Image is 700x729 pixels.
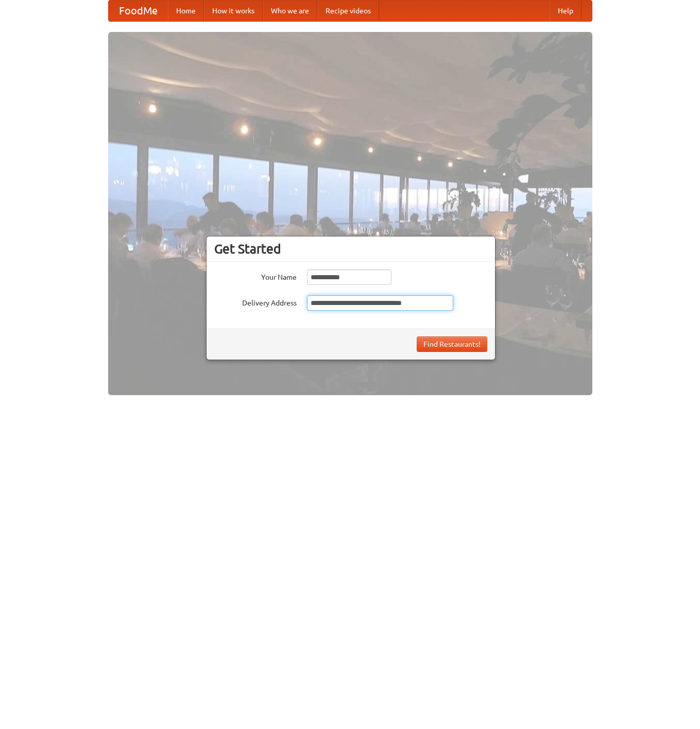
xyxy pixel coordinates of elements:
h3: Get Started [214,241,487,257]
a: FoodMe [109,1,168,21]
button: Find Restaurants! [417,336,487,352]
a: Home [168,1,204,21]
a: Recipe videos [317,1,379,21]
a: Who we are [263,1,317,21]
label: Delivery Address [214,295,297,308]
a: How it works [204,1,263,21]
a: Help [550,1,582,21]
label: Your Name [214,269,297,282]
